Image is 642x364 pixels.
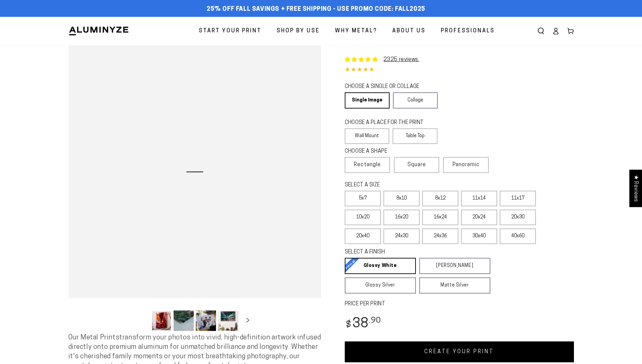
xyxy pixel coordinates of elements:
[335,26,377,36] span: Why Metal?
[68,45,321,333] media-gallery: Gallery Viewer
[436,22,500,40] a: Professionals
[354,161,381,169] span: Rectangle
[346,321,351,330] span: $
[392,26,426,36] span: About Us
[500,210,536,225] label: 20x30
[419,258,490,274] a: [PERSON_NAME]
[419,277,490,294] a: Matte Silver
[422,229,458,244] label: 24x36
[199,26,262,36] span: Start Your Print
[345,181,480,189] legend: SELECT A SIZE
[345,258,416,274] a: Glossy White
[218,310,238,331] button: Load image 4 in gallery view
[68,26,129,36] img: Aluminyze
[500,229,536,244] label: 40x60
[345,65,574,75] div: 4.85 out of 5.0 stars
[384,57,420,62] a: 2325 reviews.
[461,210,497,225] label: 20x24
[369,317,381,325] sup: .90
[345,191,381,206] label: 5x7
[330,22,382,40] a: Why Metal?
[207,6,425,13] span: 25% off FALL Savings + Free Shipping - Use Promo Code: FALL2025
[345,210,381,225] label: 10x20
[151,310,172,331] button: Load image 1 in gallery view
[345,229,381,244] label: 20x40
[345,119,431,127] legend: CHOOSE A PLACE FOR THE PRINT
[345,277,416,294] a: Glossy Silver
[393,92,438,109] a: Collage
[387,22,431,40] a: About Us
[345,317,381,331] bdi: 38
[272,22,325,40] a: Shop By Use
[345,83,432,91] legend: CHOOSE A SINGLE OR COLLAGE
[629,170,642,207] div: Click to open Judge.me floating reviews tab
[240,313,255,328] button: Slide right
[345,341,574,362] a: CREATE YOUR PRINT
[345,92,390,109] a: Single Image
[174,310,194,331] button: Load image 2 in gallery view
[134,313,149,328] button: Slide left
[345,148,432,155] legend: CHOOSE A SHAPE
[196,310,216,331] button: Load image 3 in gallery view
[441,26,495,36] span: Professionals
[384,191,420,206] label: 8x10
[384,210,420,225] label: 16x20
[461,191,497,206] label: 11x14
[533,24,548,38] summary: Search our site
[500,191,536,206] label: 11x17
[453,162,480,168] span: Panoramic
[422,191,458,206] label: 8x12
[277,26,320,36] span: Shop By Use
[422,210,458,225] label: 16x24
[345,128,390,144] label: Wall Mount
[345,300,574,308] label: PRICE PER PRINT
[194,22,267,40] a: Start Your Print
[345,248,474,256] legend: SELECT A FINISH
[461,229,497,244] label: 30x40
[384,229,420,244] label: 24x30
[393,128,437,144] label: Table Top
[407,161,426,169] span: Square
